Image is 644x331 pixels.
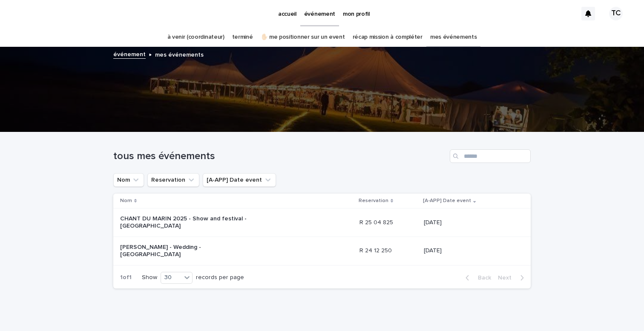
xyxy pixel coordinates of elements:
a: terminé [232,27,253,47]
a: récap mission à compléter [353,27,423,47]
p: 1 of 1 [113,267,138,288]
button: Reservation [147,173,199,187]
p: CHANT DU MARIN 2025 - Show and festival - [GEOGRAPHIC_DATA] [120,215,262,230]
p: R 24 12 250 [359,245,394,254]
span: Back [473,275,491,281]
button: Next [494,274,531,282]
p: Show [142,274,157,281]
p: Nom [120,196,132,205]
img: Ls34BcGeRexTGTNfXpUC [17,5,100,22]
button: Back [459,274,494,282]
p: mes événements [155,49,204,59]
p: records per page [196,274,244,281]
a: ✋🏻 me positionner sur un event [261,27,345,47]
span: Next [498,275,517,281]
tr: [PERSON_NAME] - Wedding - [GEOGRAPHIC_DATA]R 24 12 250R 24 12 250 [DATE] [113,237,531,265]
p: [A-APP] Date event [423,196,471,205]
button: [A-APP] Date event [203,173,276,187]
p: [DATE] [424,219,517,226]
a: événement [113,49,146,59]
a: à venir (coordinateur) [167,27,224,47]
button: Nom [113,173,144,187]
tr: CHANT DU MARIN 2025 - Show and festival - [GEOGRAPHIC_DATA]R 25 04 825R 25 04 825 [DATE] [113,208,531,237]
p: [DATE] [424,247,517,254]
div: TC [609,7,623,20]
a: mes événements [430,27,477,47]
h1: tous mes événements [113,150,446,163]
p: Reservation [359,196,388,205]
input: Search [450,149,531,163]
div: 30 [161,273,181,282]
p: [PERSON_NAME] - Wedding - [GEOGRAPHIC_DATA] [120,244,262,258]
p: R 25 04 825 [359,217,395,226]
